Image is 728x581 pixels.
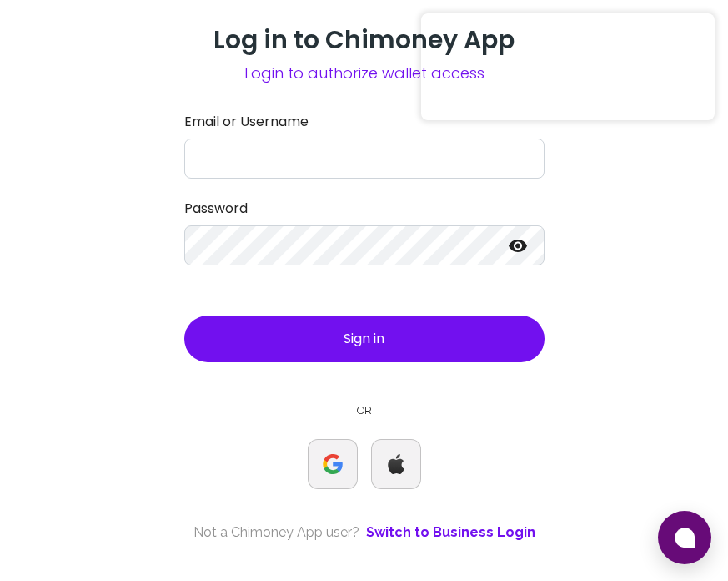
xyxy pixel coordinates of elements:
[386,454,406,474] img: Apple
[658,511,711,564] button: Open chat window
[366,523,535,543] a: Switch to Business Login
[184,25,545,55] h3: Log in to Chimoney App
[344,329,384,348] span: Sign in
[184,316,545,362] button: Sign in
[371,439,421,489] button: Apple
[184,62,545,85] span: Login to authorize wallet access
[184,199,545,219] label: Password
[184,402,545,418] small: OR
[308,439,358,489] button: Google
[184,112,545,132] label: Email or Username
[323,454,343,474] img: Google
[193,523,359,543] span: Not a Chimoney App user?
